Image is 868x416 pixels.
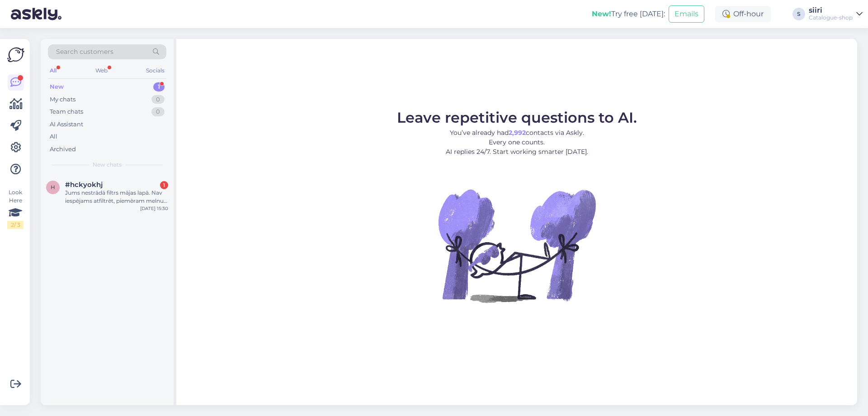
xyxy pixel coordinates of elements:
span: New chats [93,161,122,169]
div: My chats [50,95,75,104]
div: All [50,132,57,141]
div: [DATE] 15:30 [140,205,168,212]
div: 1 [160,181,168,189]
div: All [48,65,58,77]
button: Emails [669,5,704,23]
span: Leave repetitive questions to AI. [397,109,637,126]
p: You’ve already had contacts via Askly. Every one counts. AI replies 24/7. Start working smarter [... [397,128,637,157]
img: Askly Logo [7,46,24,63]
b: 2,992 [509,129,526,137]
div: siiri [809,7,853,14]
div: S [793,8,805,20]
span: Search customers [56,47,113,57]
div: AI Assistant [50,120,83,129]
div: 2 / 3 [7,221,24,229]
span: #hckyokhj [65,181,103,189]
div: Socials [144,65,166,77]
div: Jums nestrādā filtrs mājas lapā. Nav iespējams atfiltrēt, piemēram melnu krāsu tikai biksēm [65,189,168,205]
div: Look Here [7,188,24,229]
div: Off-hour [715,6,771,22]
div: 1 [153,82,165,91]
div: New [50,82,64,91]
span: h [51,184,55,191]
b: New! [592,10,611,18]
img: No Chat active [435,164,598,327]
div: Team chats [50,107,83,116]
div: 0 [151,107,165,116]
a: siiriCatalogue-shop [809,7,863,21]
div: Try free [DATE]: [592,9,665,19]
div: 0 [151,95,165,104]
div: Catalogue-shop [809,14,853,21]
div: Web [94,65,109,77]
div: Archived [50,145,76,154]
